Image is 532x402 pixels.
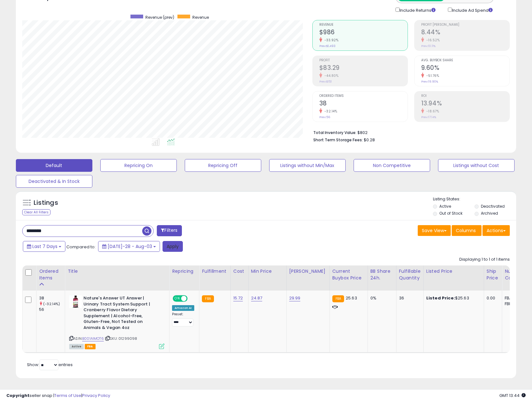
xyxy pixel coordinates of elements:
small: -33.92% [322,38,339,43]
a: 24.87 [251,295,263,301]
div: 0% [370,295,391,301]
div: Displaying 1 to 1 of 1 items [459,257,510,263]
div: Fulfillable Quantity [399,268,421,281]
div: Repricing [172,268,196,275]
small: Prev: 17.14% [421,115,436,119]
div: Title [68,268,167,275]
button: Apply [163,241,183,252]
h2: 38 [319,100,408,108]
div: Ship Price [487,268,499,281]
div: ASIN: [69,295,164,348]
small: Prev: $151 [319,80,332,84]
span: Ordered Items [319,94,408,98]
b: Short Term Storage Fees: [313,137,363,143]
span: [DATE]-28 - Aug-03 [108,243,152,250]
label: Out of Stock [439,211,462,216]
small: -18.67% [424,109,439,114]
div: BB Share 24h. [370,268,394,281]
div: Listed Price [426,268,481,275]
h2: 9.60% [421,64,509,73]
button: Save View [418,225,451,236]
button: Last 7 Days [23,241,65,252]
div: Min Price [251,268,284,275]
button: Non Competitive [354,159,430,172]
button: Listings without Cost [438,159,515,172]
small: -16.52% [424,38,440,43]
h2: 13.94% [421,100,509,108]
div: Clear All Filters [22,209,50,215]
div: Include Returns [391,6,443,14]
div: 36 [399,295,419,301]
span: FBA [85,344,96,349]
div: FBM: 1 [505,301,526,307]
label: Archived [481,211,498,216]
a: Terms of Use [54,392,81,399]
span: Revenue [192,15,209,20]
button: Repricing Off [185,159,261,172]
h5: Listings [34,198,58,207]
a: B001AIMOT6 [82,336,104,341]
small: Prev: 10.11% [421,44,436,48]
span: OFF [187,296,197,301]
b: Nature's Answer UT Answer | Urinary Tract System Support | Cranberry Flavor Dietary Supplement | ... [83,295,161,332]
span: Profit [PERSON_NAME] [421,23,509,27]
span: All listings currently available for purchase on Amazon [69,344,84,349]
button: Columns [452,225,482,236]
div: Ordered Items [39,268,62,281]
small: -44.80% [322,73,339,78]
small: -51.76% [424,73,439,78]
span: ROI [421,94,509,98]
b: Total Inventory Value: [313,130,356,135]
span: 25.63 [346,295,357,301]
li: $802 [313,128,505,136]
button: Deactivated & In Stock [16,175,92,188]
small: FBA [202,295,214,302]
small: Prev: 56 [319,115,330,119]
img: 41flb7Mpt3L._SL40_.jpg [69,295,82,308]
div: Amazon AI [172,305,194,311]
button: Actions [482,225,510,236]
div: $25.63 [426,295,479,301]
button: Filters [157,225,182,236]
label: Deactivated [481,204,505,209]
small: Prev: $1,493 [319,44,336,48]
span: ON [173,296,181,301]
button: Listings without Min/Max [269,159,346,172]
span: $0.28 [364,137,375,143]
a: 29.99 [289,295,301,301]
span: Last 7 Days [32,243,57,250]
span: Compared to: [66,244,96,250]
span: Columns [456,227,476,234]
small: -32.14% [322,109,337,114]
p: Listing States: [433,196,516,202]
span: | SKU: 01299098 [105,336,137,341]
div: seller snap | | [6,393,110,399]
div: [PERSON_NAME] [289,268,327,275]
h2: 8.44% [421,29,509,37]
div: FBA: 10 [505,295,526,301]
span: 2025-08-11 13:44 GMT [499,392,526,399]
div: Fulfillment [202,268,228,275]
label: Active [439,204,451,209]
span: Avg. Buybox Share [421,59,509,62]
div: 38 [39,295,65,301]
small: Prev: 19.90% [421,80,438,84]
button: Repricing On [100,159,177,172]
div: Cost [233,268,246,275]
button: [DATE]-28 - Aug-03 [98,241,160,252]
small: (-32.14%) [43,301,60,306]
button: Default [16,159,92,172]
div: Num of Comp. [505,268,528,281]
small: FBA [332,295,344,302]
b: Listed Price: [426,295,455,301]
div: Current Buybox Price [332,268,365,281]
h2: $83.29 [319,64,408,73]
a: 15.72 [233,295,243,301]
span: Show: entries [27,362,73,368]
a: Privacy Policy [82,392,110,399]
span: Revenue [319,23,408,27]
span: Revenue (prev) [145,15,174,20]
strong: Copyright [6,392,30,399]
span: Profit [319,59,408,62]
h2: $986 [319,29,408,37]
